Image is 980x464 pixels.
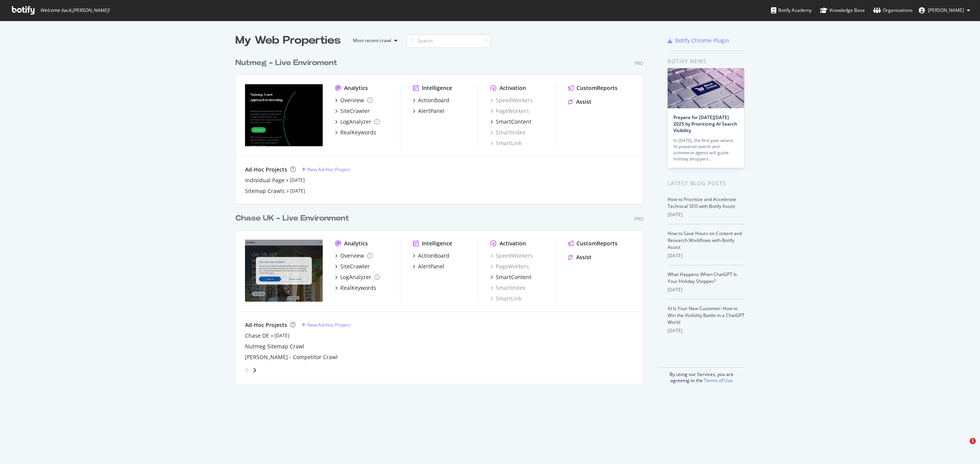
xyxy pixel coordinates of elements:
a: SmartContent [490,273,531,281]
div: Pro [634,60,643,67]
div: By using our Services, you are agreeing to the [658,367,745,384]
a: CustomReports [568,240,617,247]
div: angle-right [252,366,257,374]
div: AlertPanel [418,107,444,115]
div: RealKeywords [340,129,376,136]
a: SmartIndex [490,284,525,292]
div: My Web Properties [235,33,341,48]
a: RealKeywords [335,284,376,292]
div: Knowledge Base [820,7,865,14]
a: SmartLink [490,139,521,147]
a: Sitemap Crawls [245,187,285,195]
a: Prepare for [DATE][DATE] 2025 by Prioritizing AI Search Visibility [673,114,737,134]
div: LogAnalyzer [340,273,371,281]
a: RealKeywords [335,129,376,136]
div: New Ad-Hoc Project [307,322,350,328]
div: CustomReports [577,84,617,92]
div: Botify Chrome Plugin [675,37,729,44]
img: www.nutmeg.com/ [245,84,323,146]
div: CustomReports [577,240,617,247]
div: Chase UK - Live Environment [235,213,349,224]
a: [PERSON_NAME] - Competitor Crawl [245,353,338,361]
div: Overview [340,96,364,104]
a: SiteCrawler [335,107,370,115]
div: SiteCrawler [340,107,370,115]
div: grid [235,48,649,384]
a: SiteCrawler [335,263,370,270]
div: Assist [576,253,591,261]
div: ActionBoard [418,96,449,104]
div: [DATE] [668,286,745,293]
a: What Happens When ChatGPT Is Your Holiday Shopper? [668,271,737,284]
div: SmartContent [496,118,531,126]
a: PageWorkers [490,263,529,270]
a: Individual Page [245,176,284,184]
a: [DATE] [290,188,305,194]
div: Botify Academy [771,7,812,14]
div: Most recent crawl [353,38,391,43]
a: ActionBoard [413,252,449,260]
div: ActionBoard [418,252,449,260]
div: Organizations [873,7,913,14]
a: SmartContent [490,118,531,126]
div: Activation [500,240,526,247]
input: Search [407,34,491,47]
span: Welcome back, [PERSON_NAME] ! [40,7,109,13]
div: [DATE] [668,252,745,259]
a: Assist [568,98,591,106]
a: LogAnalyzer [335,118,380,126]
div: New Ad-Hoc Project [307,166,350,173]
div: Latest Blog Posts [668,179,745,188]
a: Nutmeg Sitemap Crawl [245,343,304,350]
a: Overview [335,96,372,104]
div: Pro [634,216,643,222]
div: Botify news [668,57,745,65]
a: How to Prioritize and Accelerate Technical SEO with Botify Assist [668,196,736,209]
span: Giada Puntin [928,7,964,13]
div: [DATE] [668,327,745,334]
div: Ad-Hoc Projects [245,321,287,329]
a: New Ad-Hoc Project [302,322,350,328]
a: AI Is Your New Customer: How to Win the Visibility Battle in a ChatGPT World [668,305,745,325]
a: [DATE] [290,177,305,183]
div: SiteCrawler [340,263,370,270]
a: SmartIndex [490,129,525,136]
iframe: Intercom live chat [954,438,972,456]
div: Analytics [344,240,368,247]
div: [DATE] [668,211,745,218]
div: RealKeywords [340,284,376,292]
a: New Ad-Hoc Project [302,166,350,173]
img: Prepare for Black Friday 2025 by Prioritizing AI Search Visibility [668,68,744,108]
span: 1 [970,438,976,444]
a: Botify Chrome Plugin [668,37,729,44]
div: LogAnalyzer [340,118,371,126]
button: [PERSON_NAME] [913,4,976,16]
a: PageWorkers [490,107,529,115]
div: Overview [340,252,364,260]
a: LogAnalyzer [335,273,380,281]
div: Intelligence [422,240,452,247]
div: Analytics [344,84,368,92]
a: Assist [568,253,591,261]
a: Overview [335,252,372,260]
div: Assist [576,98,591,106]
a: SpeedWorkers [490,252,533,260]
a: Chase UK - Live Environment [235,213,352,224]
div: SmartContent [496,273,531,281]
a: AlertPanel [413,107,444,115]
a: ActionBoard [413,96,449,104]
div: Ad-Hoc Projects [245,166,287,173]
div: Intelligence [422,84,452,92]
a: How to Save Hours on Content and Research Workflows with Botify Assist [668,230,742,250]
a: AlertPanel [413,263,444,270]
